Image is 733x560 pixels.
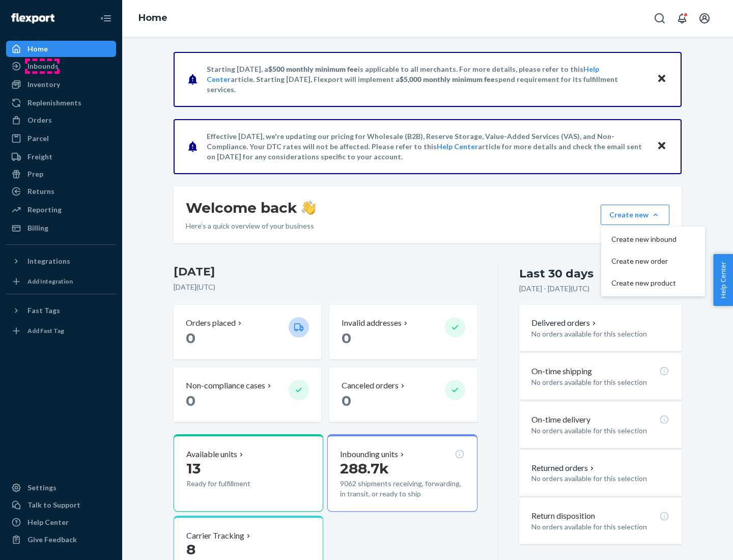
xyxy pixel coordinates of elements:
[6,41,116,57] a: Home
[27,277,73,286] div: Add Integration
[268,65,358,73] span: $500 monthly minimum fee
[27,98,81,108] div: Replenishments
[603,250,703,272] button: Create new order
[650,8,670,29] button: Open Search Box
[186,199,316,217] h1: Welcome back
[186,479,280,489] p: Ready for fulfillment
[186,329,195,347] span: 0
[519,266,594,282] div: Last 30 days
[329,305,477,359] button: Invalid addresses 0
[531,522,669,532] p: No orders available for this selection
[186,460,201,477] span: 13
[6,95,116,111] a: Replenishments
[186,380,265,391] p: Non-compliance cases
[186,530,244,542] p: Carrier Tracking
[6,112,116,128] a: Orders
[27,205,62,215] div: Reporting
[6,76,116,93] a: Inventory
[603,272,703,294] button: Create new product
[400,75,495,83] span: $5,000 monthly minimum fee
[6,202,116,218] a: Reporting
[342,317,402,329] p: Invalid addresses
[27,223,48,233] div: Billing
[27,44,48,54] div: Home
[27,169,43,179] div: Prep
[130,4,176,33] ol: breadcrumbs
[531,329,669,339] p: No orders available for this selection
[6,497,116,513] a: Talk to Support
[207,64,647,95] p: Starting [DATE], a is applicable to all merchants. For more details, please refer to this article...
[27,115,52,125] div: Orders
[531,473,669,484] p: No orders available for this selection
[27,500,80,510] div: Talk to Support
[186,221,316,231] p: Here’s a quick overview of your business
[11,13,54,23] img: Flexport logo
[174,368,321,422] button: Non-compliance cases 0
[27,133,49,144] div: Parcel
[611,236,676,243] span: Create new inbound
[174,434,323,512] button: Available units13Ready for fulfillment
[340,449,398,460] p: Inbounding units
[27,256,70,266] div: Integrations
[6,480,116,496] a: Settings
[27,517,69,527] div: Help Center
[6,220,116,236] a: Billing
[186,317,236,329] p: Orders placed
[6,130,116,147] a: Parcel
[531,317,598,329] button: Delivered orders
[655,72,668,87] button: Close
[186,541,195,558] span: 8
[531,426,669,436] p: No orders available for this selection
[301,201,316,215] img: hand-wave emoji
[340,479,464,499] p: 9062 shipments receiving, forwarding, in transit, or ready to ship
[342,392,351,409] span: 0
[329,368,477,422] button: Canceled orders 0
[186,449,237,460] p: Available units
[655,139,668,154] button: Close
[27,483,57,493] div: Settings
[340,460,389,477] span: 288.7k
[6,273,116,290] a: Add Integration
[6,514,116,530] a: Help Center
[327,434,477,512] button: Inbounding units288.7k9062 shipments receiving, forwarding, in transit, or ready to ship
[138,12,167,23] a: Home
[713,254,733,306] button: Help Center
[27,326,64,335] div: Add Fast Tag
[27,186,54,197] div: Returns
[531,510,595,522] p: Return disposition
[6,166,116,182] a: Prep
[694,8,715,29] button: Open account menu
[601,205,669,225] button: Create newCreate new inboundCreate new orderCreate new product
[27,152,52,162] div: Freight
[6,149,116,165] a: Freight
[6,253,116,269] button: Integrations
[96,8,116,29] button: Close Navigation
[174,264,477,280] h3: [DATE]
[531,462,596,474] button: Returned orders
[6,58,116,74] a: Inbounds
[531,377,669,387] p: No orders available for this selection
[603,229,703,250] button: Create new inbound
[186,392,195,409] span: 0
[27,79,60,90] div: Inventory
[611,279,676,287] span: Create new product
[6,302,116,319] button: Fast Tags
[672,8,692,29] button: Open notifications
[207,131,647,162] p: Effective [DATE], we're updating our pricing for Wholesale (B2B), Reserve Storage, Value-Added Se...
[174,305,321,359] button: Orders placed 0
[27,305,60,316] div: Fast Tags
[611,258,676,265] span: Create new order
[6,183,116,200] a: Returns
[531,414,590,426] p: On-time delivery
[6,531,116,548] button: Give Feedback
[531,366,592,377] p: On-time shipping
[519,284,589,294] p: [DATE] - [DATE] ( UTC )
[6,323,116,339] a: Add Fast Tag
[27,535,77,545] div: Give Feedback
[27,61,59,71] div: Inbounds
[437,142,478,151] a: Help Center
[342,329,351,347] span: 0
